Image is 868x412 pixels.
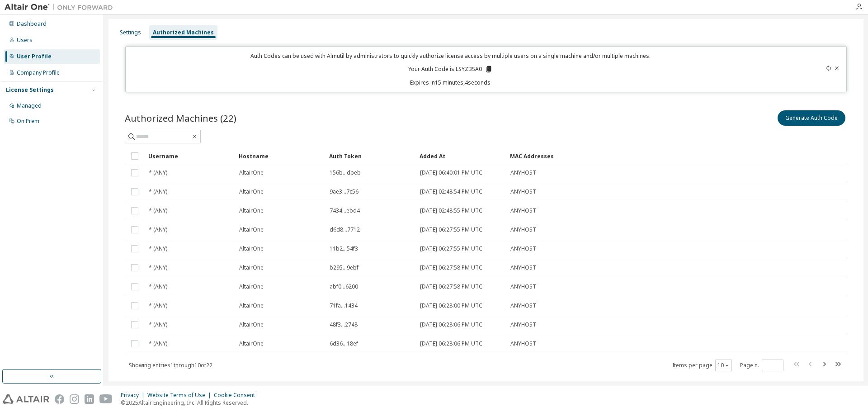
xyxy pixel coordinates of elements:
[420,302,482,309] span: [DATE] 06:28:00 PM UTC
[239,321,264,328] span: AltairOne
[510,264,536,271] span: ANYHOST
[510,283,536,290] span: ANYHOST
[125,112,236,124] span: Authorized Machines (22)
[129,361,212,369] span: Showing entries 1 through 10 of 22
[510,207,536,214] span: ANYHOST
[510,245,536,252] span: ANYHOST
[778,110,845,126] button: Generate Auth Code
[329,149,412,163] div: Auth Token
[420,264,482,271] span: [DATE] 06:27:58 PM UTC
[239,207,264,214] span: AltairOne
[149,169,167,176] span: * (ANY)
[3,394,49,404] img: altair_logo.svg
[153,29,214,36] div: Authorized Machines
[149,207,167,214] span: * (ANY)
[510,188,536,195] span: ANYHOST
[121,392,147,399] div: Privacy
[717,362,730,369] button: 10
[17,102,42,109] div: Managed
[149,245,167,252] span: * (ANY)
[17,69,60,76] div: Company Profile
[149,340,167,347] span: * (ANY)
[131,52,770,60] p: Auth Codes can be used with Almutil by administrators to quickly authorize license access by mult...
[6,86,54,94] div: License Settings
[330,340,358,347] span: 6d36...18ef
[510,321,536,328] span: ANYHOST
[420,169,482,176] span: [DATE] 06:40:01 PM UTC
[510,169,536,176] span: ANYHOST
[330,245,358,252] span: 11b2...54f3
[420,207,482,214] span: [DATE] 02:48:55 PM UTC
[17,20,47,28] div: Dashboard
[740,360,783,371] span: Page n.
[5,3,118,12] img: Altair One
[330,302,358,309] span: 71fa...1434
[510,302,536,309] span: ANYHOST
[99,394,113,404] img: youtube.svg
[149,321,167,328] span: * (ANY)
[17,118,39,125] div: On Prem
[149,226,167,233] span: * (ANY)
[239,340,264,347] span: AltairOne
[420,226,482,233] span: [DATE] 06:27:55 PM UTC
[239,188,264,195] span: AltairOne
[85,394,94,404] img: linkedin.svg
[55,394,64,404] img: facebook.svg
[239,283,264,290] span: AltairOne
[239,245,264,252] span: AltairOne
[121,399,260,407] p: © 2025 Altair Engineering, Inc. All Rights Reserved.
[330,207,360,214] span: 7434...ebd4
[149,188,167,195] span: * (ANY)
[330,264,359,271] span: b295...9ebf
[420,283,482,290] span: [DATE] 06:27:58 PM UTC
[239,149,322,163] div: Hostname
[510,149,748,163] div: MAC Addresses
[330,188,359,195] span: 9ae3...7c56
[17,37,33,44] div: Users
[17,53,52,60] div: User Profile
[120,29,141,36] div: Settings
[148,149,231,163] div: Username
[420,188,482,195] span: [DATE] 02:48:54 PM UTC
[149,264,167,271] span: * (ANY)
[510,226,536,233] span: ANYHOST
[330,169,361,176] span: 156b...dbeb
[149,283,167,290] span: * (ANY)
[239,226,264,233] span: AltairOne
[239,169,264,176] span: AltairOne
[672,360,732,371] span: Items per page
[330,321,358,328] span: 48f3...2748
[420,340,482,347] span: [DATE] 06:28:06 PM UTC
[420,149,503,163] div: Added At
[149,302,167,309] span: * (ANY)
[330,283,358,290] span: abf0...6200
[408,65,493,73] p: Your Auth Code is: LSYZBSA0
[239,264,264,271] span: AltairOne
[239,302,264,309] span: AltairOne
[420,245,482,252] span: [DATE] 06:27:55 PM UTC
[510,340,536,347] span: ANYHOST
[147,392,214,399] div: Website Terms of Use
[420,321,482,328] span: [DATE] 06:28:06 PM UTC
[70,394,79,404] img: instagram.svg
[330,226,360,233] span: d6d8...7712
[131,79,770,86] p: Expires in 15 minutes, 4 seconds
[214,392,260,399] div: Cookie Consent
